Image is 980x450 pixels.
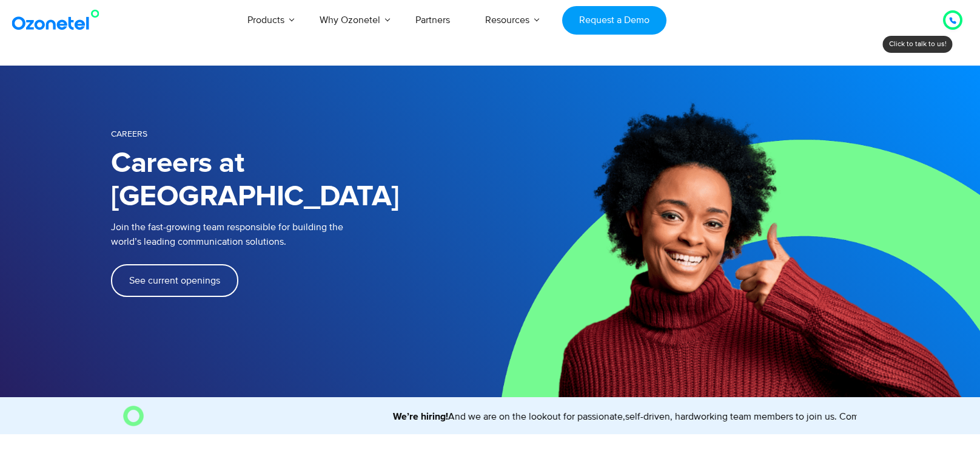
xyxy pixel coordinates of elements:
a: See current openings [111,264,238,297]
h1: Careers at [GEOGRAPHIC_DATA] [111,147,490,214]
p: Join the fast-growing team responsible for building the world’s leading communication solutions. [111,220,472,249]
img: O Image [123,406,144,426]
strong: We’re hiring! [379,412,434,421]
span: See current openings [129,276,220,285]
span: Careers [111,129,147,139]
a: Request a Demo [562,6,666,35]
marquee: And we are on the lookout for passionate,self-driven, hardworking team members to join us. Come, ... [149,409,857,424]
